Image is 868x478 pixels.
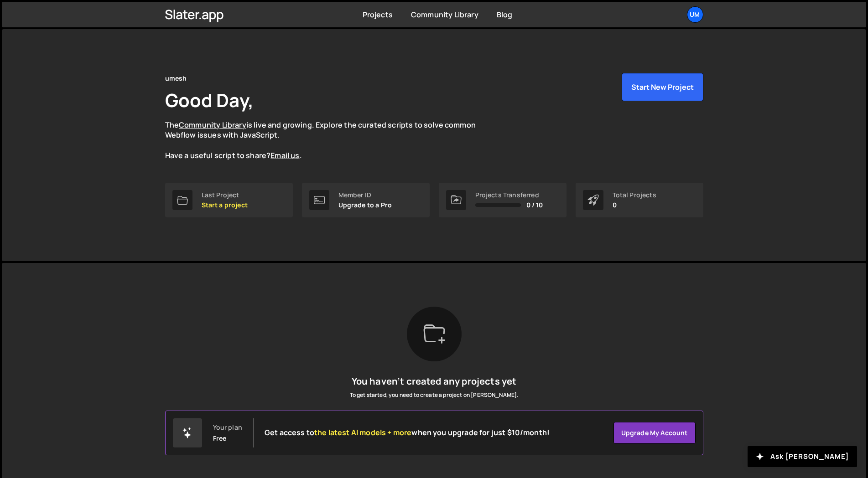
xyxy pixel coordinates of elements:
div: Projects Transferred [475,191,543,199]
p: 0 [613,201,656,209]
a: Last Project Start a project [165,183,293,217]
div: umesh [165,73,187,84]
p: The is live and growing. Explore the curated scripts to solve common Webflow issues with JavaScri... [165,120,494,161]
h2: Get access to when you upgrade for just $10/month! [265,428,550,437]
a: Blog [497,10,513,20]
button: Ask [PERSON_NAME] [748,446,857,467]
div: Your plan [213,424,242,431]
p: Upgrade to a Pro [338,201,392,209]
p: Start a project [202,201,248,209]
button: Start New Project [622,73,703,101]
a: Upgrade my account [613,422,696,444]
a: um [687,6,703,23]
div: Total Projects [613,191,656,199]
span: the latest AI models + more [314,427,411,437]
span: 0 / 10 [526,201,543,209]
a: Community Library [411,10,478,20]
h1: Good Day, [165,87,254,113]
div: Last Project [202,191,248,199]
a: Projects [363,10,393,20]
p: To get started, you need to create a project on [PERSON_NAME]. [350,391,519,400]
div: Member ID [338,191,392,199]
a: Community Library [179,120,246,130]
h5: You haven’t created any projects yet [350,376,519,387]
a: Email us [270,150,299,160]
div: Free [213,435,227,442]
